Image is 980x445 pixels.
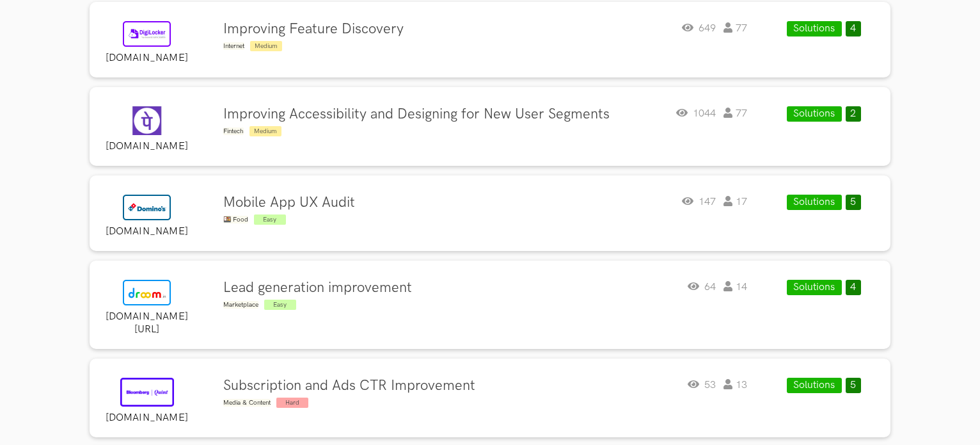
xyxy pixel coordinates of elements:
[787,280,842,295] button: Solutions
[723,22,747,35] span: 77
[682,22,716,35] span: 649
[688,281,716,293] span: 64
[787,195,842,210] button: Solutions
[723,379,747,391] span: 13
[99,311,195,336] label: [DOMAIN_NAME][URL]
[223,106,610,123] h4: Improving Accessibility and Designing for New User Segments
[676,108,716,120] span: 1044
[223,301,258,309] span: Marketplace
[682,196,716,208] span: 147
[99,175,881,251] a: Dominos logo [DOMAIN_NAME] Mobile App UX Audit 🍱 Food Easy 147 17 Solutions 5
[846,280,861,295] button: 4
[99,2,881,77] a: Digilocker logo [DOMAIN_NAME] Improving Feature Discovery Internet Medium 649 77 Solutions 4
[787,378,842,393] button: Solutions
[846,378,861,393] button: 5
[223,378,475,394] h4: Subscription and Ads CTR Improvement
[223,399,271,407] span: Media & Content
[223,127,244,135] span: Fintech
[123,280,171,305] img: Droom logo
[723,108,747,120] span: 77
[249,126,281,136] span: Medium
[846,195,861,210] button: 5
[123,21,171,47] img: Digilocker logo
[276,398,308,408] span: Hard
[264,300,296,310] span: Easy
[99,52,195,65] label: [DOMAIN_NAME]
[223,21,404,38] h4: Improving Feature Discovery
[688,379,716,391] span: 53
[223,195,355,211] h4: Mobile App UX Audit
[99,261,881,349] a: Droom logo [DOMAIN_NAME][URL] Lead generation improvement Marketplace Easy 64 14 Solutions 4
[223,216,248,223] span: 🍱 Food
[120,378,174,407] img: Bloombergquint logo
[99,140,195,153] label: [DOMAIN_NAME]
[787,106,842,122] button: Solutions
[99,412,195,425] label: [DOMAIN_NAME]
[122,106,173,135] img: PhonePe logo
[787,21,842,36] button: Solutions
[723,281,747,293] span: 14
[723,196,747,208] span: 17
[250,41,282,51] span: Medium
[99,359,881,437] a: Bloombergquint logo [DOMAIN_NAME] Subscription and Ads CTR Improvement Media & Content Hard 53 13...
[99,87,881,166] a: PhonePe logo [DOMAIN_NAME] Improving Accessibility and Designing for New User Segments Fintech Me...
[846,106,861,122] button: 2
[223,280,412,296] h4: Lead generation improvement
[254,214,286,225] span: Easy
[223,42,244,50] span: Internet
[123,195,171,220] img: Dominos logo
[846,21,861,36] button: 4
[99,225,195,238] label: [DOMAIN_NAME]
